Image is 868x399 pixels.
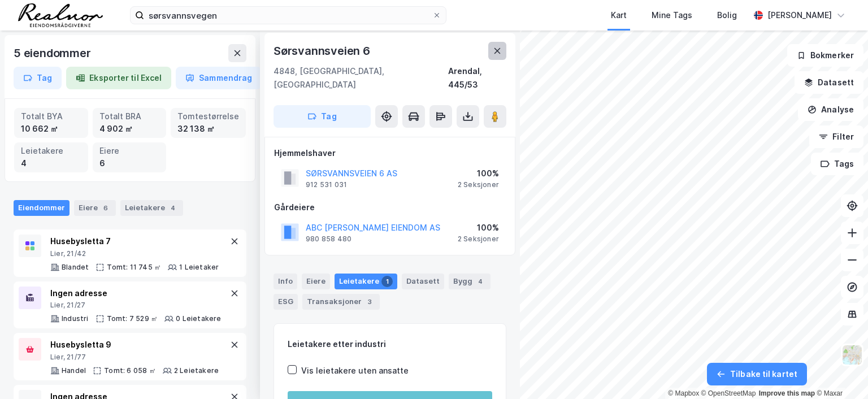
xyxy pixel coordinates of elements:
[652,8,692,22] div: Mine Tags
[759,389,815,397] a: Improve this map
[798,98,863,121] button: Analyse
[302,274,330,289] div: Eiere
[402,274,444,289] div: Datasett
[62,314,89,323] div: Industri
[306,235,351,244] div: 980 858 480
[458,221,499,235] div: 100%
[381,276,393,287] div: 1
[274,42,372,60] div: Sørsvannsveien 6
[449,274,491,289] div: Bygg
[302,294,380,310] div: Transaksjoner
[274,294,298,310] div: ESG
[21,110,81,123] div: Totalt BYA
[14,44,93,62] div: 5 eiendommer
[841,344,863,366] img: Z
[176,67,262,89] button: Sammendrag
[99,157,160,170] div: 6
[66,67,171,89] button: Eksporter til Excel
[274,105,371,128] button: Tag
[107,314,158,323] div: Tomt: 7 529 ㎡
[177,110,239,123] div: Tomtestørrelse
[458,235,499,244] div: 2 Seksjoner
[288,337,492,351] div: Leietakere etter industri
[795,71,863,94] button: Datasett
[107,263,161,272] div: Tomt: 11 745 ㎡
[809,125,863,148] button: Filter
[306,180,347,189] div: 912 531 031
[179,263,219,272] div: 1 Leietaker
[62,366,86,375] div: Handel
[811,345,868,399] div: Kontrollprogram for chat
[74,200,116,216] div: Eiere
[100,202,111,214] div: 6
[21,145,81,157] div: Leietakere
[99,145,160,157] div: Eiere
[14,200,70,216] div: Eiendommer
[21,123,81,135] div: 10 662 ㎡
[167,202,179,214] div: 4
[144,7,432,24] input: Søk på adresse, matrikkel, gårdeiere, leietakere eller personer
[767,8,832,22] div: [PERSON_NAME]
[50,338,219,352] div: Husebysletta 9
[611,8,627,22] div: Kart
[274,64,448,92] div: 4848, [GEOGRAPHIC_DATA], [GEOGRAPHIC_DATA]
[448,64,506,92] div: Arendal, 445/53
[120,200,183,216] div: Leietakere
[274,146,506,160] div: Hjemmelshaver
[701,389,756,397] a: OpenStreetMap
[50,287,222,300] div: Ingen adresse
[707,363,807,385] button: Tilbake til kartet
[104,366,156,375] div: Tomt: 6 058 ㎡
[99,110,160,123] div: Totalt BRA
[62,263,89,272] div: Blandet
[335,274,397,289] div: Leietakere
[174,366,219,375] div: 2 Leietakere
[364,296,375,307] div: 3
[176,314,221,323] div: 0 Leietakere
[50,235,219,248] div: Husebysletta 7
[301,364,409,378] div: Vis leietakere uten ansatte
[717,8,737,22] div: Bolig
[50,353,219,362] div: Lier, 21/77
[177,123,239,135] div: 32 138 ㎡
[475,276,486,287] div: 4
[99,123,160,135] div: 4 902 ㎡
[274,201,506,214] div: Gårdeiere
[787,44,863,67] button: Bokmerker
[18,3,103,27] img: realnor-logo.934646d98de889bb5806.png
[274,274,297,289] div: Info
[50,301,222,310] div: Lier, 21/27
[458,180,499,189] div: 2 Seksjoner
[811,345,868,399] iframe: Chat Widget
[50,249,219,258] div: Lier, 21/42
[14,67,62,89] button: Tag
[811,153,863,175] button: Tags
[668,389,699,397] a: Mapbox
[458,167,499,180] div: 100%
[21,157,81,170] div: 4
